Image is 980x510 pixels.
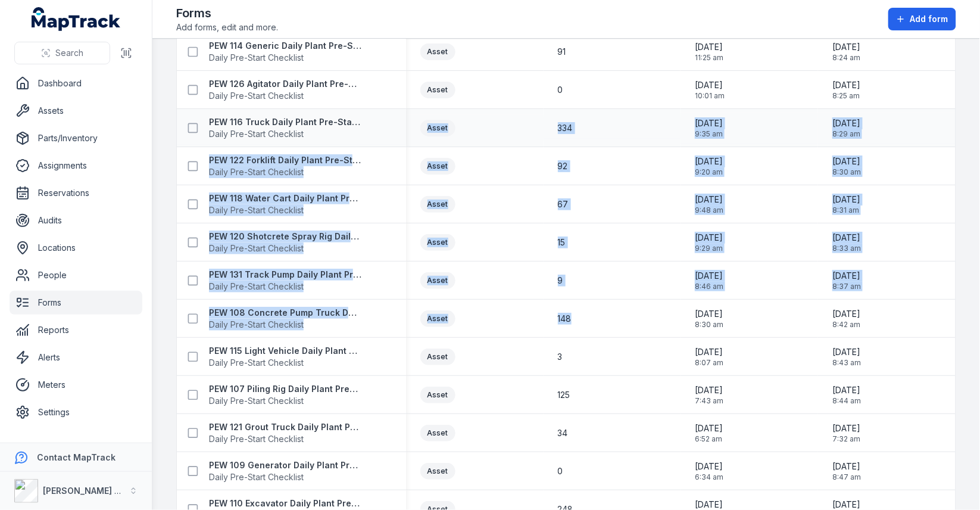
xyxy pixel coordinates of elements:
[695,194,723,206] span: [DATE]
[209,395,361,407] span: Daily Pre-Start Checklist
[209,383,361,407] a: PEW 107 Piling Rig Daily Plant Pre-Start ChecklistDaily Pre-Start Checklist
[695,244,723,253] span: 9:29 am
[420,43,455,60] div: Asset
[209,471,361,483] span: Daily Pre-Start Checklist
[10,181,142,205] a: Reservations
[832,129,860,139] span: 8:29 am
[695,232,723,244] span: [DATE]
[420,234,455,251] div: Asset
[209,357,361,369] span: Daily Pre-Start Checklist
[832,206,860,215] span: 8:31 am
[695,79,725,91] span: [DATE]
[695,472,723,482] span: 6:34 am
[832,346,861,368] time: 21/08/2025, 8:43:37 am
[420,82,455,98] div: Asset
[832,156,861,167] span: [DATE]
[832,472,861,482] span: 8:47 am
[209,421,361,433] strong: PEW 121 Grout Truck Daily Plant Pre-Start Checklist
[695,91,725,101] span: 10:01 am
[209,154,361,166] strong: PEW 122 Forklift Daily Plant Pre-Start Checklist
[832,308,860,320] span: [DATE]
[420,272,455,289] div: Asset
[832,167,861,177] span: 8:30 am
[209,116,361,140] a: PEW 116 Truck Daily Plant Pre-Start ChecklistDaily Pre-Start Checklist
[10,209,142,232] a: Audits
[32,7,121,31] a: MapTrack
[420,120,455,136] div: Asset
[695,422,723,434] span: [DATE]
[176,21,278,33] span: Add forms, edit and more.
[209,78,361,102] a: PEW 126 Agitator Daily Plant Pre-StartDaily Pre-Start Checklist
[420,310,455,327] div: Asset
[14,42,110,64] button: Search
[209,242,361,254] span: Daily Pre-Start Checklist
[558,389,570,401] span: 125
[209,192,361,204] strong: PEW 118 Water Cart Daily Plant Pre-Start Checklist
[832,320,860,329] span: 8:42 am
[695,320,723,329] span: 8:30 am
[832,91,860,101] span: 8:25 am
[43,486,141,496] strong: [PERSON_NAME] Group
[832,232,861,253] time: 21/08/2025, 8:33:14 am
[832,194,860,206] span: [DATE]
[695,346,723,368] time: 04/11/2024, 8:07:34 am
[695,117,723,129] span: [DATE]
[832,270,861,282] span: [DATE]
[420,425,455,441] div: Asset
[10,263,142,287] a: People
[209,204,361,216] span: Daily Pre-Start Checklist
[209,90,361,102] span: Daily Pre-Start Checklist
[209,307,361,319] strong: PEW 108 Concrete Pump Truck Daily Plant Pre-Start Checklist
[695,461,723,472] span: [DATE]
[695,270,723,291] time: 04/11/2024, 8:46:58 am
[209,459,361,471] strong: PEW 109 Generator Daily Plant Pre-Start Checklist
[695,53,723,63] span: 11:25 am
[420,196,455,213] div: Asset
[832,346,861,358] span: [DATE]
[695,117,723,139] time: 08/11/2024, 9:35:40 am
[209,116,361,128] strong: PEW 116 Truck Daily Plant Pre-Start Checklist
[10,400,142,424] a: Settings
[558,351,563,363] span: 3
[10,99,142,123] a: Assets
[176,5,278,21] h2: Forms
[209,40,361,64] a: PEW 114 Generic Daily Plant Pre-Start ChecklistDaily Pre-Start Checklist
[209,497,361,509] strong: PEW 110 Excavator Daily Plant Pre-Start Checklist
[10,236,142,260] a: Locations
[209,231,361,254] a: PEW 120 Shotcrete Spray Rig Daily Plant Pre-Start ChecklistDaily Pre-Start Checklist
[209,383,361,395] strong: PEW 107 Piling Rig Daily Plant Pre-Start Checklist
[832,422,860,444] time: 11/08/2025, 7:32:54 am
[832,117,860,129] span: [DATE]
[10,154,142,178] a: Assignments
[209,52,361,64] span: Daily Pre-Start Checklist
[209,192,361,216] a: PEW 118 Water Cart Daily Plant Pre-Start ChecklistDaily Pre-Start Checklist
[832,461,861,482] time: 21/08/2025, 8:47:04 am
[558,46,566,58] span: 91
[832,244,861,253] span: 8:33 am
[209,78,361,90] strong: PEW 126 Agitator Daily Plant Pre-Start
[209,231,361,242] strong: PEW 120 Shotcrete Spray Rig Daily Plant Pre-Start Checklist
[695,232,723,253] time: 04/11/2024, 9:29:29 am
[695,156,723,177] time: 08/11/2024, 9:20:25 am
[832,41,860,53] span: [DATE]
[832,396,861,406] span: 8:44 am
[832,384,861,396] span: [DATE]
[695,206,723,215] span: 9:48 am
[832,117,860,139] time: 21/08/2025, 8:29:11 am
[695,358,723,368] span: 8:07 am
[420,387,455,403] div: Asset
[209,433,361,445] span: Daily Pre-Start Checklist
[558,122,573,134] span: 334
[558,313,572,325] span: 148
[558,465,563,477] span: 0
[209,40,361,52] strong: PEW 114 Generic Daily Plant Pre-Start Checklist
[695,384,723,396] span: [DATE]
[209,166,361,178] span: Daily Pre-Start Checklist
[832,232,861,244] span: [DATE]
[832,434,860,444] span: 7:32 am
[209,269,361,281] strong: PEW 131 Track Pump Daily Plant Pre-Start
[209,154,361,178] a: PEW 122 Forklift Daily Plant Pre-Start ChecklistDaily Pre-Start Checklist
[558,237,566,248] span: 15
[10,71,142,95] a: Dashboard
[695,346,723,358] span: [DATE]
